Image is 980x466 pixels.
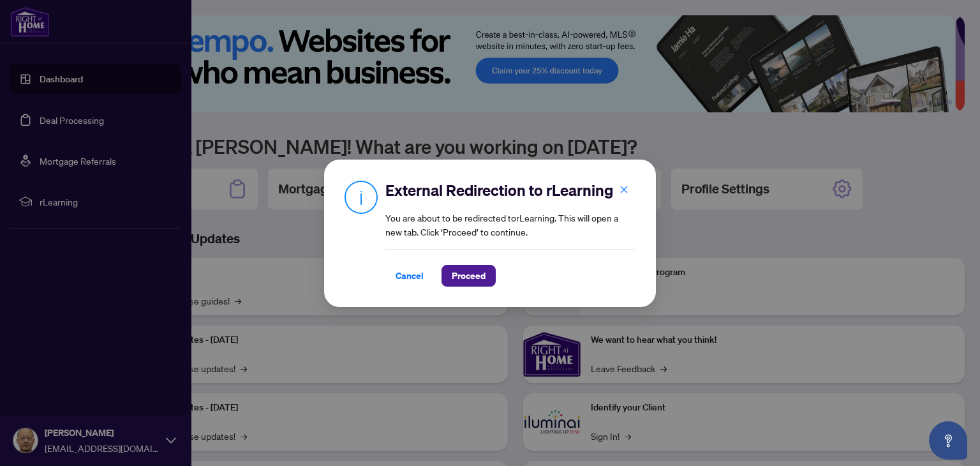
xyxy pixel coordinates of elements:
span: close [620,184,628,193]
h2: External Redirection to rLearning [385,180,635,200]
button: Open asap [929,421,967,460]
span: Cancel [396,266,424,286]
button: Cancel [385,265,434,287]
span: Proceed [452,266,486,286]
button: Proceed [442,265,496,287]
div: You are about to be redirected to rLearning . This will open a new tab. Click ‘Proceed’ to continue. [385,180,635,287]
img: Info Icon [345,180,378,214]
